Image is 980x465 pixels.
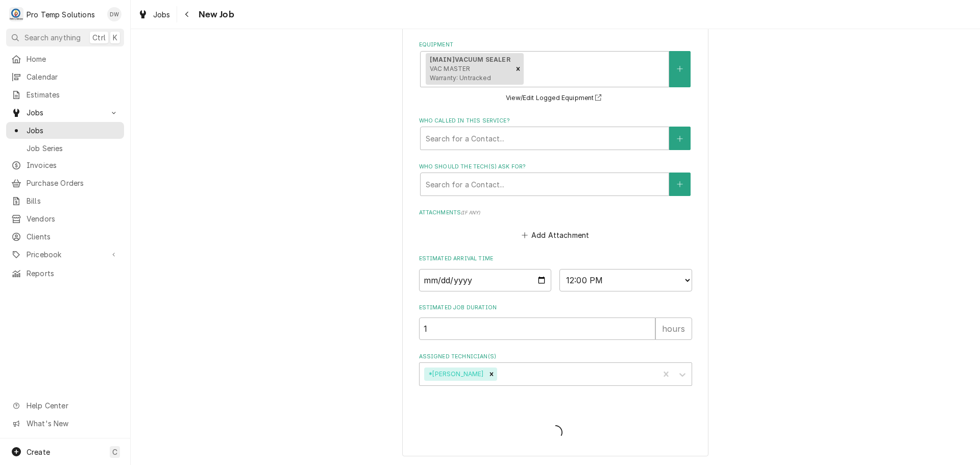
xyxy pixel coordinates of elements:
[6,415,124,432] a: Go to What's New
[6,140,124,157] a: Job Series
[419,269,552,291] input: Date
[430,56,510,63] strong: [MAIN] VACUUM SEALER
[27,71,119,82] span: Calendar
[27,143,119,154] span: Job Series
[6,246,124,263] a: Go to Pricebook
[419,209,692,242] div: Attachments
[27,268,119,279] span: Reports
[677,135,683,142] svg: Create New Contact
[27,418,118,429] span: What's New
[677,65,683,72] svg: Create New Equipment
[419,422,692,443] span: Loading...
[520,228,591,242] button: Add Attachment
[430,65,491,82] span: VAC MASTER Warranty: Untracked
[27,231,119,242] span: Clients
[512,53,524,85] div: Remove [object Object]
[504,92,606,105] button: View/Edit Logged Equipment
[24,32,81,43] span: Search anything
[153,9,170,20] span: Jobs
[113,32,117,43] span: K
[6,175,124,191] a: Purchase Orders
[655,317,692,340] div: hours
[419,255,692,291] div: Estimated Arrival Time
[107,7,121,21] div: Dana Williams's Avatar
[6,29,124,46] button: Search anythingCtrlK
[461,210,480,215] span: ( if any )
[419,353,692,361] label: Assigned Technician(s)
[669,173,691,196] button: Create New Contact
[6,192,124,209] a: Bills
[419,304,692,340] div: Estimated Job Duration
[27,89,119,100] span: Estimates
[27,54,119,64] span: Home
[27,249,104,260] span: Pricebook
[195,8,234,21] span: New Job
[486,368,497,381] div: Remove *Kevin Williams
[6,157,124,174] a: Invoices
[419,304,692,312] label: Estimated Job Duration
[27,195,119,206] span: Bills
[677,181,683,188] svg: Create New Contact
[424,368,485,381] div: *[PERSON_NAME]
[27,125,119,136] span: Jobs
[6,122,124,139] a: Jobs
[112,447,117,457] span: C
[6,210,124,227] a: Vendors
[419,117,692,125] label: Who called in this service?
[419,209,692,217] label: Attachments
[27,107,104,118] span: Jobs
[6,228,124,245] a: Clients
[27,400,118,411] span: Help Center
[669,127,691,150] button: Create New Contact
[27,448,50,456] span: Create
[9,7,23,21] div: P
[669,51,691,87] button: Create New Equipment
[9,7,23,21] div: Pro Temp Solutions's Avatar
[6,397,124,414] a: Go to Help Center
[419,255,692,263] label: Estimated Arrival Time
[27,9,95,20] div: Pro Temp Solutions
[6,104,124,121] a: Go to Jobs
[419,163,692,196] div: Who should the tech(s) ask for?
[27,178,119,188] span: Purchase Orders
[419,117,692,150] div: Who called in this service?
[419,41,692,49] label: Equipment
[92,32,106,43] span: Ctrl
[134,6,175,23] a: Jobs
[6,86,124,103] a: Estimates
[6,265,124,282] a: Reports
[6,68,124,85] a: Calendar
[419,163,692,171] label: Who should the tech(s) ask for?
[179,6,195,22] button: Navigate back
[27,160,119,170] span: Invoices
[6,51,124,67] a: Home
[27,213,119,224] span: Vendors
[559,269,692,291] select: Time Select
[419,353,692,386] div: Assigned Technician(s)
[419,41,692,104] div: Equipment
[107,7,121,21] div: DW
